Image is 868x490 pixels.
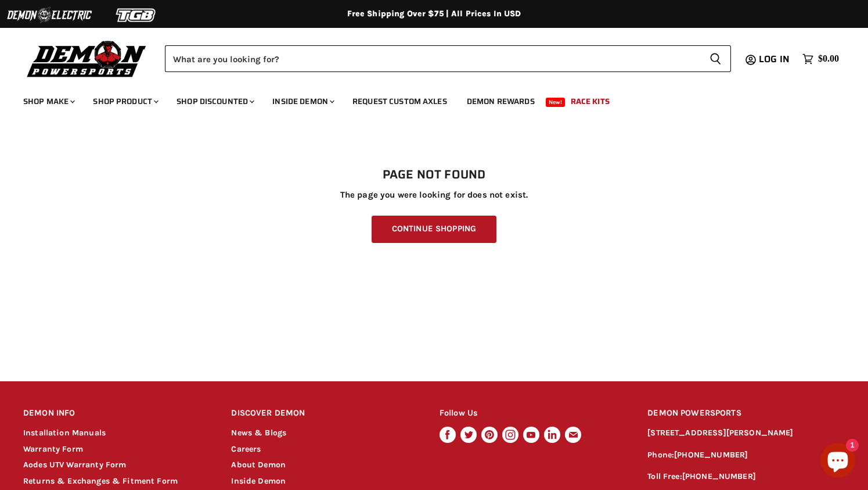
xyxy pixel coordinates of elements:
a: Race Kits [562,90,618,113]
a: Shop Discounted [168,90,261,113]
a: Inside Demon [231,476,286,486]
span: Log in [759,52,790,66]
form: Product [165,45,731,72]
p: Toll Free: [647,470,845,484]
a: Shop Product [84,90,165,113]
a: News & Blogs [231,428,286,438]
h2: DISCOVER DEMON [231,400,417,427]
a: Installation Manuals [23,428,106,438]
a: [PHONE_NUMBER] [682,471,756,481]
p: Phone: [647,449,845,462]
a: Inside Demon [264,90,341,113]
p: [STREET_ADDRESS][PERSON_NAME] [647,427,845,440]
a: Log in [754,54,797,65]
h2: DEMON INFO [23,400,210,427]
input: Search [165,45,700,72]
h2: Follow Us [440,400,626,427]
p: The page you were looking for does not exist. [23,190,845,200]
ul: Main menu [15,85,836,113]
a: Returns & Exchanges & Fitment Form [23,476,178,486]
span: $0.00 [818,53,839,65]
inbox-online-store-chat: Shopify online store chat [817,443,859,481]
a: Aodes UTV Warranty Form [23,460,126,470]
button: Search [700,45,731,72]
a: Shop Make [15,90,82,113]
span: New! [546,98,566,107]
h2: DEMON POWERSPORTS [647,400,845,427]
a: Continue Shopping [372,216,496,243]
a: Request Custom Axles [344,90,456,113]
a: Careers [231,444,261,454]
img: Demon Electric Logo 2 [6,4,93,26]
a: Warranty Form [23,444,83,454]
a: About Demon [231,460,286,470]
a: [PHONE_NUMBER] [674,450,748,460]
a: $0.00 [797,51,845,67]
img: Demon Powersports [23,38,150,79]
h1: Page not found [23,168,845,182]
img: TGB Logo 2 [93,4,180,26]
a: Demon Rewards [458,90,543,113]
